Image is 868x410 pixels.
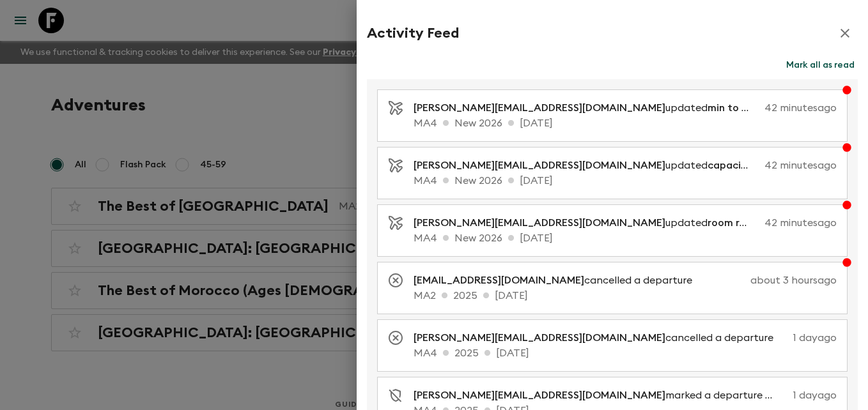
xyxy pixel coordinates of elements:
[414,330,784,345] p: cancelled a departure
[414,390,665,400] span: [PERSON_NAME][EMAIL_ADDRESS][DOMAIN_NAME]
[414,288,837,303] p: MA2 2025 [DATE]
[414,273,702,288] p: cancelled a departure
[793,388,837,403] p: 1 day ago
[414,231,837,246] p: MA4 New 2026 [DATE]
[414,388,788,403] p: marked a departure as not secured
[414,218,665,228] span: [PERSON_NAME][EMAIL_ADDRESS][DOMAIN_NAME]
[414,333,665,343] span: [PERSON_NAME][EMAIL_ADDRESS][DOMAIN_NAME]
[708,160,752,171] span: capacity
[764,158,837,173] p: 42 minutes ago
[414,160,665,171] span: [PERSON_NAME][EMAIL_ADDRESS][DOMAIN_NAME]
[789,330,837,345] p: 1 day ago
[414,158,759,173] p: updated
[764,100,837,116] p: 42 minutes ago
[708,103,794,113] span: min to guarantee
[414,275,584,285] span: [EMAIL_ADDRESS][DOMAIN_NAME]
[367,25,459,42] h2: Activity Feed
[414,100,759,116] p: updated
[708,273,837,288] p: about 3 hours ago
[414,345,837,361] p: MA4 2025 [DATE]
[783,56,858,74] button: Mark all as read
[764,215,837,231] p: 42 minutes ago
[414,103,665,113] span: [PERSON_NAME][EMAIL_ADDRESS][DOMAIN_NAME]
[414,215,759,231] p: updated
[708,218,798,228] span: room release days
[414,173,837,188] p: MA4 New 2026 [DATE]
[414,116,837,131] p: MA4 New 2026 [DATE]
